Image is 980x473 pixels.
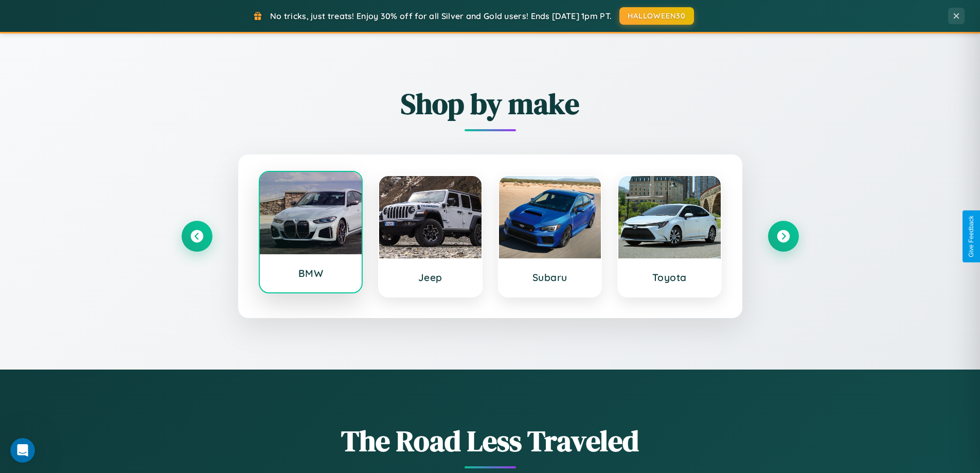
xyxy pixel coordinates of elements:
h3: Toyota [629,271,710,284]
button: HALLOWEEN30 [619,7,694,25]
h3: Jeep [389,271,471,284]
h3: Subaru [509,271,591,284]
iframe: Intercom live chat [10,438,35,463]
h1: The Road Less Traveled [182,421,799,461]
h2: Shop by make [182,84,799,124]
div: Give Feedback [968,216,975,257]
h3: BMW [270,267,352,279]
span: No tricks, just treats! Enjoy 30% off for all Silver and Gold users! Ends [DATE] 1pm PT. [270,11,612,21]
